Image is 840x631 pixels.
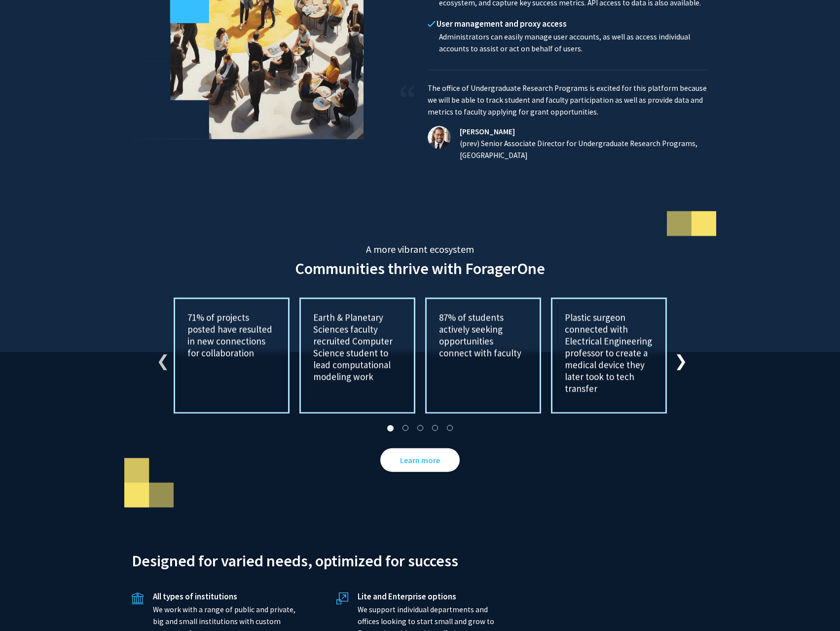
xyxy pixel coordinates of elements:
[565,312,653,394] p: Plastic surgeon connected with Electrical Engineering professor to create a medical device they l...
[428,126,451,149] img: Timothy Raines
[445,424,455,434] button: 5 of 2
[415,424,425,434] button: 3 of 2
[380,448,460,472] a: Opens in a new tab
[674,351,684,361] button: Next
[313,312,402,383] p: Earth & Planetary Sciences faculty recruited Computer Science student to lead computational model...
[386,424,396,434] button: 1 of 2
[401,424,410,434] button: 2 of 2
[156,351,166,361] button: Previous
[439,312,527,359] p: 87% of students actively seeking opportunities connect with faculty
[452,138,709,161] p: (prev) Senior Associate Director for Undergraduate Research Programs, [GEOGRAPHIC_DATA]
[428,19,709,29] h4: User management and proxy access
[153,592,296,601] h5: All types of institutions
[428,31,709,55] p: Administrators can easily manage user accounts, as well as access individual accounts to assist o...
[187,312,276,359] p: 71% of projects posted have resulted in new connections for collaboration
[430,424,440,434] button: 4 of 2
[358,592,501,601] h5: Lite and Enterprise options
[428,82,709,118] p: The office of Undergraduate Research Programs is excited for this platform because we will be abl...
[132,550,511,570] h2: Designed for varied needs, optimized for success
[452,126,709,138] h4: [PERSON_NAME]
[7,587,42,624] iframe: Chat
